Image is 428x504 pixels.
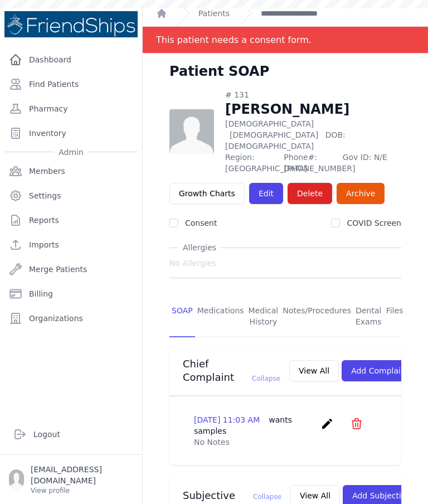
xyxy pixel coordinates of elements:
a: Medical History [246,296,281,337]
p: No Notes [194,437,377,448]
div: Notification [143,27,428,54]
div: This patient needs a consent form. [156,27,312,53]
span: Collapse [253,493,281,501]
a: Notes/Procedures [280,296,353,337]
label: Consent [185,219,217,227]
nav: Tabs [169,296,401,337]
a: Dashboard [4,49,138,71]
span: Region: [GEOGRAPHIC_DATA] [225,152,277,174]
a: Merge Patients [4,258,138,280]
a: Organizations [4,307,138,329]
a: Files [384,296,406,337]
a: Edit [249,183,283,204]
a: Imports [4,234,138,256]
span: Gov ID: N/E [343,152,401,174]
h1: Patient SOAP [169,62,269,80]
p: [EMAIL_ADDRESS][DOMAIN_NAME] [31,464,133,486]
label: COVID Screen [347,219,401,227]
a: Logout [9,423,133,445]
p: [DEMOGRAPHIC_DATA] [225,118,401,152]
h3: Chief Complaint [183,357,280,384]
a: Medications [195,296,246,337]
a: Billing [4,283,138,305]
button: Add Complaint [342,360,418,381]
span: Allergies [178,242,221,253]
button: View All [289,360,339,381]
span: [DEMOGRAPHIC_DATA] [230,130,318,139]
a: SOAP [169,296,195,337]
p: View profile [31,486,133,495]
a: Archive [337,183,385,204]
span: Phone#: [PHONE_NUMBER] [284,152,335,174]
p: [DATE] 11:03 AM [194,414,316,437]
a: Settings [4,185,138,207]
a: [EMAIL_ADDRESS][DOMAIN_NAME] View profile [9,464,133,495]
a: Find Patients [4,73,138,95]
a: Dental Exams [353,296,384,337]
i: create [320,417,334,430]
h1: [PERSON_NAME] [225,100,401,118]
a: create [320,422,337,433]
img: Medical Missions EMR [4,11,138,37]
div: # 131 [225,89,401,100]
a: Patients [198,8,230,19]
span: Collapse [252,375,280,382]
span: No Allergies [169,258,216,269]
span: Admin [54,147,88,158]
a: Pharmacy [4,98,138,120]
a: Inventory [4,122,138,144]
a: Reports [4,209,138,231]
h3: Subjective [183,489,281,502]
button: Delete [288,183,332,204]
img: person-242608b1a05df3501eefc295dc1bc67a.jpg [169,109,214,154]
a: Growth Charts [169,183,245,204]
a: Members [4,160,138,182]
